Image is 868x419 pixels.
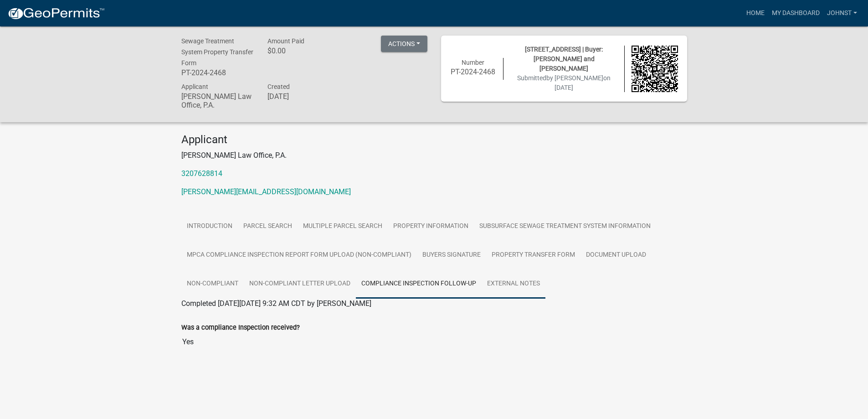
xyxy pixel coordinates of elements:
[181,212,238,241] a: Introduction
[181,83,208,90] span: Applicant
[267,47,340,55] h6: $0.00
[417,241,486,270] a: Buyers Signature
[181,92,254,109] h6: [PERSON_NAME] Law Office, P.A.
[768,5,823,22] a: My Dashboard
[546,74,603,82] span: by [PERSON_NAME]
[632,46,678,92] img: QR code
[356,269,482,299] a: Compliance Inspection Follow-up
[244,269,356,299] a: Non-Compliant Letter Upload
[267,83,290,90] span: Created
[823,5,861,22] a: Johnst
[388,212,474,241] a: Property Information
[474,212,656,241] a: Subsurface Sewage Treatment System Information
[181,150,687,161] p: [PERSON_NAME] Law Office, P.A.
[298,212,388,241] a: Multiple Parcel Search
[486,241,580,270] a: Property Transfer Form
[517,74,611,91] span: Submitted on [DATE]
[181,241,417,270] a: MPCA Compliance Inspection Report Form Upload (non-compliant)
[181,68,254,77] h6: PT-2024-2468
[267,92,340,101] h6: [DATE]
[482,269,545,299] a: External Notes
[181,325,300,331] label: Was a compliance Inspection received?
[181,299,371,308] span: Completed [DATE][DATE] 9:32 AM CDT by [PERSON_NAME]
[181,187,351,196] a: [PERSON_NAME][EMAIL_ADDRESS][DOMAIN_NAME]
[525,46,603,72] span: [STREET_ADDRESS] | Buyer: [PERSON_NAME] and [PERSON_NAME]
[181,269,244,299] a: Non-Compliant
[462,59,484,66] span: Number
[238,212,298,241] a: Parcel search
[450,67,497,76] h6: PT-2024-2468
[267,37,304,45] span: Amount Paid
[381,36,427,52] button: Actions
[580,241,652,270] a: Document Upload
[181,37,253,67] span: Sewage Treatment System Property Transfer Form
[181,169,222,178] a: 3207628814
[743,5,768,22] a: Home
[181,133,687,146] h4: Applicant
